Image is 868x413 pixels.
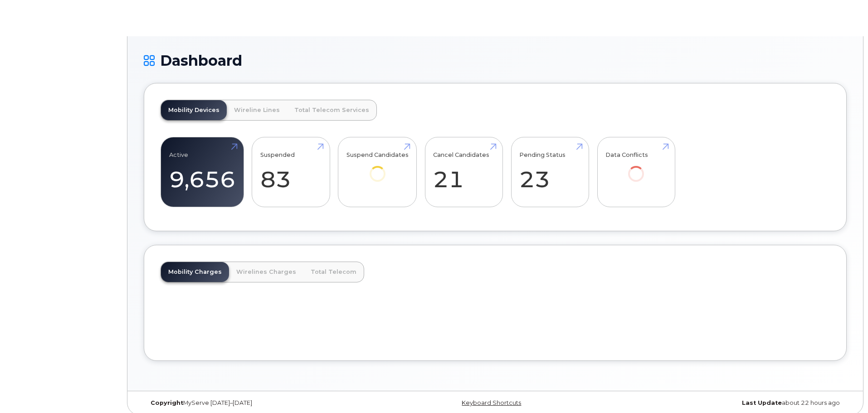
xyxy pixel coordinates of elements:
[144,399,378,407] div: MyServe [DATE]–[DATE]
[161,100,227,120] a: Mobility Devices
[151,399,183,406] strong: Copyright
[462,399,521,406] a: Keyboard Shortcuts
[742,399,782,406] strong: Last Update
[229,262,303,282] a: Wirelines Charges
[605,142,667,194] a: Data Conflicts
[169,142,235,202] a: Active 9,656
[287,100,376,120] a: Total Telecom Services
[433,142,494,202] a: Cancel Candidates 21
[612,399,847,407] div: about 22 hours ago
[144,53,847,68] h1: Dashboard
[161,262,229,282] a: Mobility Charges
[519,142,580,202] a: Pending Status 23
[227,100,287,120] a: Wireline Lines
[260,142,322,202] a: Suspended 83
[346,142,409,194] a: Suspend Candidates
[303,262,364,282] a: Total Telecom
